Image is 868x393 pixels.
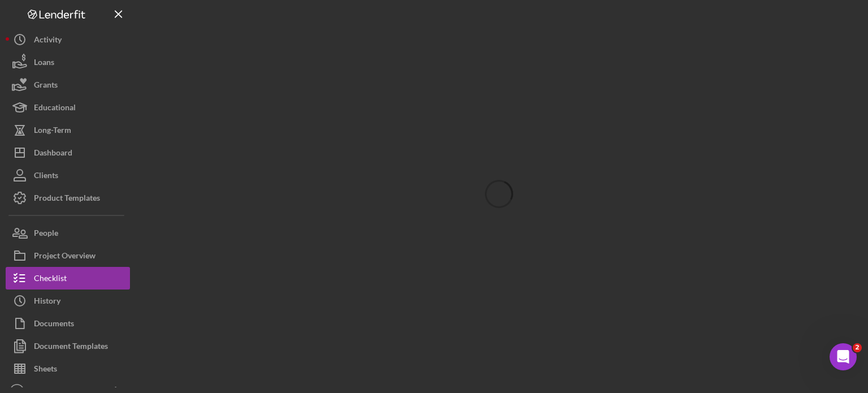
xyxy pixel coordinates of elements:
div: Document Templates [34,335,108,360]
div: History [34,290,60,315]
div: Project Overview [34,244,96,270]
iframe: Intercom live chat [830,343,857,370]
div: Grants [34,74,58,99]
button: Activity [6,28,130,51]
div: Clients [34,164,58,189]
button: Dashboard [6,141,130,164]
button: Document Templates [6,335,130,357]
button: Checklist [6,267,130,290]
button: People [6,222,130,244]
div: Documents [34,312,74,338]
span: 2 [853,343,862,352]
div: Long-Term [34,119,71,144]
button: Project Overview [6,244,130,267]
div: Sheets [34,357,57,383]
div: Checklist [34,267,67,292]
button: Long-Term [6,119,130,141]
button: Grants [6,74,130,96]
div: Loans [34,51,54,76]
button: Loans [6,51,130,74]
button: Clients [6,164,130,187]
div: Product Templates [34,187,100,212]
div: Educational [34,96,76,122]
div: People [34,222,58,247]
div: Activity [34,28,62,54]
div: Dashboard [34,141,72,167]
button: Educational [6,96,130,119]
button: History [6,290,130,312]
button: Sheets [6,357,130,380]
button: Product Templates [6,187,130,209]
button: Documents [6,312,130,335]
